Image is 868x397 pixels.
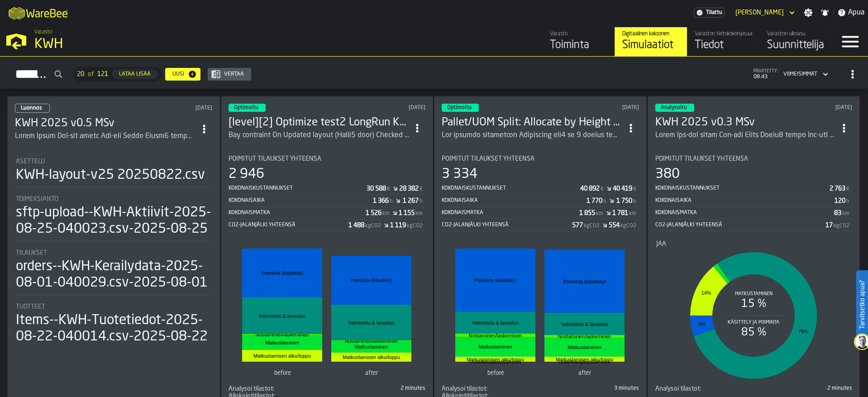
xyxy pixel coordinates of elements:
[34,36,279,53] div: KWH
[34,29,52,35] span: Varasto
[366,210,382,217] div: Stat Arvo
[830,185,845,192] div: Stat Arvo
[603,198,606,205] span: h
[767,31,825,37] div: Varaston ulkoasu
[229,155,321,163] span: Poimitut tilaukset yhteensä
[613,185,632,192] div: Stat Arvo
[442,155,639,163] div: Title
[735,9,784,16] div: DropdownMenuValue-STEFAN Thilman
[387,186,390,192] span: €
[407,223,423,229] span: kgCO2
[229,155,426,163] div: Title
[365,223,381,229] span: kgCO2
[609,222,620,229] div: Stat Arvo
[755,385,852,392] div: 2 minutes
[348,222,364,229] div: Stat Arvo
[622,38,680,53] div: Simulaatiot
[550,31,607,37] div: Varasto
[16,196,211,203] div: Title
[229,222,349,228] div: CO2-jalanjälki yhteensä
[842,210,849,217] span: km
[16,205,211,237] div: sftp-upload--KWH-Aktiivit-2025-08-25-040023.csv-2025-08-25
[16,158,211,165] div: Title
[390,198,393,205] span: h
[834,223,849,229] span: kgCO2
[346,105,425,111] div: Updated: 22.8.2025 klo 17.21.40 Created: 2.5.2024 klo 12.25.03
[208,68,251,81] button: button-Vertaa
[584,223,600,229] span: kgCO2
[655,185,830,191] div: Kokonaiskustannukset
[229,104,266,112] div: status-3 2
[706,10,722,16] span: Tilattu
[229,185,367,191] div: Kokonaiskustannukset
[229,385,274,392] span: Analysoi tilastot:
[420,186,423,192] span: €
[655,155,853,231] div: stat-Poimitut tilaukset yhteensä
[373,197,389,205] div: Stat Arvo
[687,27,759,56] a: link-to-/wh/i/4fb45246-3b77-4bb5-b880-c337c3c5facb/data
[442,155,534,163] span: Poimitut tilaukset yhteensä
[835,197,845,205] div: Stat Arvo
[487,370,504,376] text: before
[70,67,165,81] div: ButtonLoadMore-Lataa lisää-Edellinen-Ensimmäinen-Viimeinen
[656,240,852,383] div: stat-Jaa
[616,197,632,205] div: Stat Arvo
[579,210,595,217] div: Stat Arvo
[834,210,841,217] div: Stat Arvo
[442,130,623,141] div: Opt without allocation Highmovers top3 on 2 pallet places FinPallets allocated to S-aisle and end...
[229,385,426,392] div: stat-Analysoi tilastot:
[15,131,196,142] div: Lorem Ipsum Dol-sit ametc Adi-eli Seddo Eiusm6 tempo Inc-utl etdolo, magna 47 aliquae adminimve q...
[629,210,636,217] span: km
[767,38,825,53] div: Suunnittelija
[542,27,615,56] a: link-to-/wh/i/4fb45246-3b77-4bb5-b880-c337c3c5facb/feed/
[16,196,211,241] div: stat-Toimeksianto
[655,385,752,392] div: Title
[16,196,58,203] span: Toimeksianto
[695,31,752,37] div: Varaston tietokokonaisuudet
[115,71,154,77] div: Lataa lisää
[443,240,638,383] div: stat-
[655,385,701,392] span: Analysoi tilastot:
[169,71,188,77] div: Uusi
[655,115,836,130] h3: KWH 2025 v0.3 MSv
[848,7,864,18] span: Apua
[612,210,628,217] div: Stat Arvo
[229,385,325,392] div: Title
[442,166,477,182] div: 3 334
[442,115,623,130] h3: Pallet/UOM Split: Allocate by Height v2024-10-09 MN KWH v0.91
[655,130,836,141] div: Lorem Ips-dol sitam Con-adi Elits Doeiu8 tempo Inc-utl etdolo, magna 39 aliquae adminimve qu Nost...
[442,210,579,216] div: Kokonaismatka
[15,131,196,142] div: Lates Minor Lay-out fixes Lay-out Added Halli1 racks Lay-out update, added 33 missing locations i...
[329,385,425,392] div: 2 minutes
[655,166,680,182] div: 380
[399,185,419,192] div: Stat Arvo
[601,186,604,192] span: €
[694,8,725,18] div: Menu-tilaus
[732,7,796,18] div: DropdownMenuValue-STEFAN Thilman
[620,223,636,229] span: kgCO2
[132,105,212,111] div: Updated: 26.8.2025 klo 15.30.49 Created: 22.8.2025 klo 17.12.42
[832,27,868,56] label: button-toggle-Valikko
[655,155,853,163] div: Title
[442,222,572,228] div: CO2-jalanjälki yhteensä
[88,71,94,78] span: of
[857,271,867,338] label: Tarvitsetko apua?
[229,240,425,383] div: stat-
[229,115,410,130] div: [level][2] Optimize test2 LongRun KWH v. 0.99 MSv
[442,185,580,191] div: Kokonaiskustannukset
[655,104,694,112] div: status-3 2
[220,71,248,77] div: Vertaa
[16,303,45,311] span: Tuotteet
[759,27,832,56] a: link-to-/wh/i/4fb45246-3b77-4bb5-b880-c337c3c5facb/designer
[655,210,835,216] div: Kokonaismatka
[800,8,816,17] label: button-toggle-Asetukset
[382,210,390,217] span: km
[754,74,778,80] span: 08.43
[229,130,410,141] div: Bay contraint On Updated layout (Halli5 door) Checked with WareBee support
[783,71,817,77] div: DropdownMenuValue-4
